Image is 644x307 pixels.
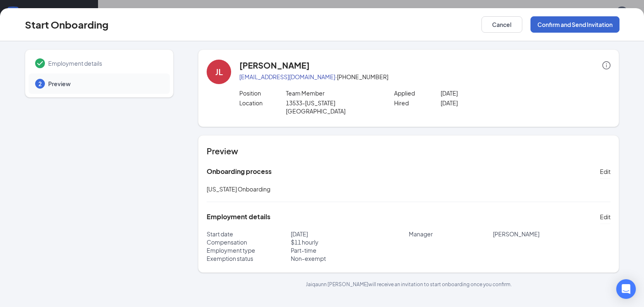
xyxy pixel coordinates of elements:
[48,80,162,88] span: Preview
[291,230,409,238] p: [DATE]
[394,99,441,107] p: Hired
[394,89,441,97] p: Applied
[207,145,611,157] h4: Preview
[600,213,611,221] span: Edit
[530,16,619,33] button: Confirm and Send Invitation
[207,185,270,193] span: [US_STATE] Onboarding
[239,73,611,81] p: · [PHONE_NUMBER]
[441,89,533,97] p: [DATE]
[616,279,636,299] div: Open Intercom Messenger
[602,61,611,69] span: info-circle
[286,99,379,115] p: 13533-[US_STATE][GEOGRAPHIC_DATA]
[35,58,45,68] svg: Checkmark
[600,167,611,176] span: Edit
[441,99,533,107] p: [DATE]
[207,167,272,176] h5: Onboarding process
[493,230,611,238] p: [PERSON_NAME]
[215,66,223,78] div: JL
[207,212,270,221] h5: Employment details
[291,254,409,263] p: Non-exempt
[207,254,291,263] p: Exemption status
[207,230,291,238] p: Start date
[239,99,286,107] p: Location
[600,165,611,178] button: Edit
[25,18,109,31] h3: Start Onboarding
[600,210,611,223] button: Edit
[239,60,310,71] h4: [PERSON_NAME]
[481,16,522,33] button: Cancel
[48,59,162,67] span: Employment details
[286,89,379,97] p: Team Member
[38,80,42,88] span: 2
[409,230,493,238] p: Manager
[198,281,619,288] p: Jaiqaunn [PERSON_NAME] will receive an invitation to start onboarding once you confirm.
[239,89,286,97] p: Position
[239,73,335,80] a: [EMAIL_ADDRESS][DOMAIN_NAME]
[207,238,291,246] p: Compensation
[291,246,409,254] p: Part-time
[207,246,291,254] p: Employment type
[291,238,409,246] p: $ 11 hourly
